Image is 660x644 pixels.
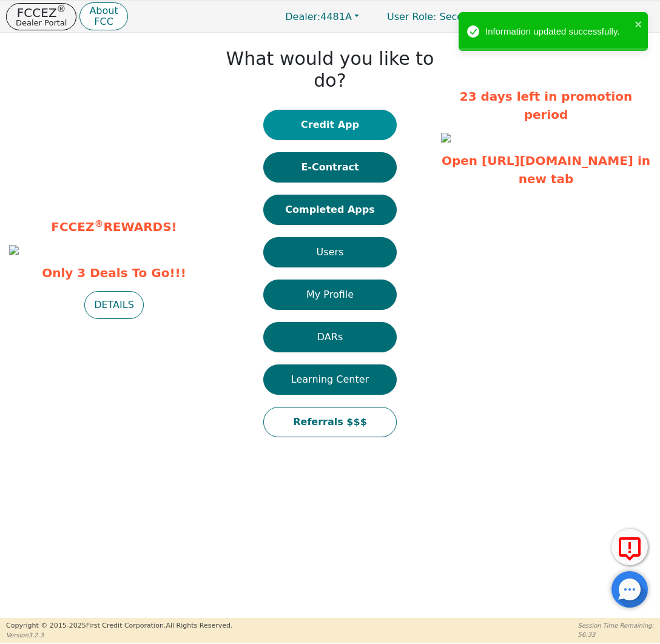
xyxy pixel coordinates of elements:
[166,622,232,629] span: All Rights Reserved.
[285,11,320,22] span: Dealer:
[635,17,643,31] button: close
[578,630,654,639] p: 56:33
[79,2,127,31] button: AboutFCC
[57,4,66,15] sup: ®
[263,237,397,267] button: Users
[506,7,654,26] button: 4481A:[PERSON_NAME]
[578,621,654,630] p: Session Time Remaining:
[263,322,397,352] button: DARs
[225,48,435,92] h1: What would you like to do?
[84,291,144,319] button: DETAILS
[485,25,631,39] div: Information updated successfully.
[89,17,118,27] p: FCC
[9,218,219,236] p: FCCEZ REWARDS!
[263,364,397,395] button: Learning Center
[6,621,232,631] p: Copyright © 2015- 2025 First Credit Corporation.
[263,280,397,310] button: My Profile
[263,110,397,140] button: Credit App
[272,7,372,26] button: Dealer:4481A
[263,195,397,225] button: Completed Apps
[6,3,76,30] button: FCCEZ®Dealer Portal
[375,5,503,29] a: User Role: Secondary
[375,5,503,29] p: Secondary
[441,133,451,143] img: fdc036e3-bd00-42f6-83d7-6b41630835b7
[263,152,397,183] button: E-Contract
[387,11,436,22] span: User Role :
[89,6,118,16] p: About
[285,11,352,22] span: 4481A
[9,264,219,282] span: Only 3 Deals To Go!!!
[16,19,67,27] p: Dealer Portal
[6,631,232,640] p: Version 3.2.3
[9,245,19,255] img: 11a28fb7-6273-4629-8928-5fb821900567
[442,153,650,186] a: Open [URL][DOMAIN_NAME] in new tab
[16,7,67,19] p: FCCEZ
[441,87,651,124] p: 23 days left in promotion period
[263,407,397,437] button: Referrals $$$
[611,529,648,565] button: Report Error to FCC
[94,218,103,229] sup: ®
